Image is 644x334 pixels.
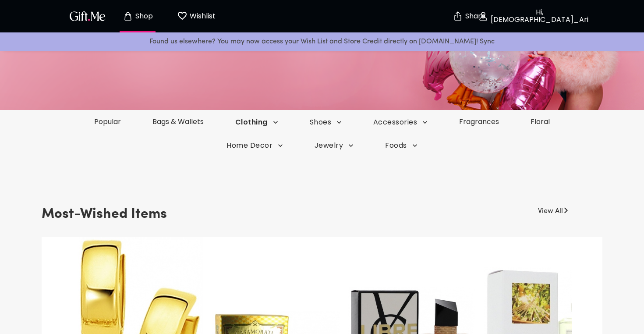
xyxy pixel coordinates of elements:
button: GiftMe Logo [67,11,108,21]
img: GiftMe Logo [68,10,107,22]
a: Floral [515,117,566,127]
p: Found us elsewhere? You may now access your Wish List and Store Credit directly on [DOMAIN_NAME]! [7,36,637,47]
img: secure [453,11,463,21]
span: Shoes [310,117,342,127]
h3: Most-Wished Items [42,203,167,226]
p: Wishlist [188,11,216,22]
span: Foods [385,141,417,150]
span: Home Decor [226,141,283,150]
span: Clothing [235,117,278,127]
a: Popular [78,117,137,127]
a: Sync [480,38,495,45]
button: Hi, [DEMOGRAPHIC_DATA]_Ari [489,2,577,30]
p: Hi, [DEMOGRAPHIC_DATA]_Ari [488,9,588,24]
span: Accessories [373,117,428,127]
button: Shoes [294,117,357,127]
p: Share [463,13,485,20]
a: Bags & Wallets [137,117,219,127]
button: Wishlist page [172,2,220,30]
button: Home Decor [211,141,299,150]
button: Foods [369,141,433,150]
p: Shop [133,13,153,20]
button: Share [453,1,484,32]
button: Clothing [219,117,294,127]
button: Jewelry [299,141,369,150]
span: Jewelry [315,141,354,150]
button: Store page [113,2,162,30]
a: View All [538,203,563,217]
a: Fragrances [443,117,515,127]
button: Accessories [357,117,443,127]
